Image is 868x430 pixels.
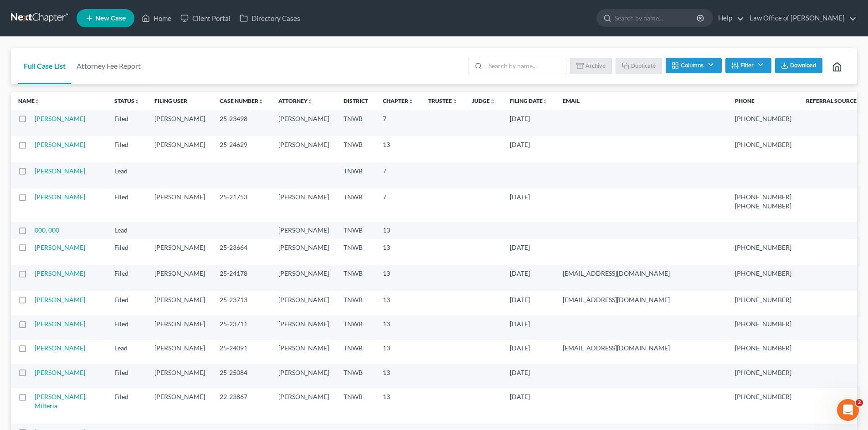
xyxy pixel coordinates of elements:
[137,10,176,26] a: Home
[806,97,862,104] a: Referral Sourceunfold_more
[212,188,271,222] td: 25-21753
[336,162,375,188] td: TNWB
[503,136,555,162] td: [DATE]
[735,295,791,304] pre: [PHONE_NUMBER]
[375,136,421,162] td: 13
[258,99,264,104] i: unfold_more
[837,399,859,421] iframe: Intercom live chat
[375,388,421,423] td: 13
[271,340,336,364] td: [PERSON_NAME]
[485,58,566,74] input: Search by name...
[107,239,147,265] td: Filed
[147,340,212,364] td: [PERSON_NAME]
[375,315,421,339] td: 13
[212,110,271,136] td: 25-23498
[71,48,146,84] a: Attorney Fee Report
[615,10,698,26] input: Search by name...
[147,315,212,339] td: [PERSON_NAME]
[212,388,271,423] td: 22-23867
[271,364,336,388] td: [PERSON_NAME]
[714,10,744,26] a: Help
[35,226,59,234] a: 000, 000
[666,58,721,73] button: Columns
[375,364,421,388] td: 13
[375,265,421,291] td: 13
[212,340,271,364] td: 25-24091
[375,188,421,222] td: 7
[336,239,375,265] td: TNWB
[35,369,85,376] a: [PERSON_NAME]
[490,99,495,104] i: unfold_more
[735,368,791,377] pre: [PHONE_NUMBER]
[35,243,85,251] a: [PERSON_NAME]
[563,295,720,304] pre: [EMAIL_ADDRESS][DOMAIN_NAME]
[271,188,336,222] td: [PERSON_NAME]
[543,99,548,104] i: unfold_more
[35,141,85,148] a: [PERSON_NAME]
[107,265,147,291] td: Filed
[134,99,140,104] i: unfold_more
[336,340,375,364] td: TNWB
[212,291,271,315] td: 25-23713
[408,99,414,104] i: unfold_more
[375,239,421,265] td: 13
[271,222,336,239] td: [PERSON_NAME]
[271,239,336,265] td: [PERSON_NAME]
[35,393,87,410] a: [PERSON_NAME], Milteria
[212,136,271,162] td: 25-24629
[147,92,212,110] th: Filing User
[95,15,126,22] span: New Case
[735,269,791,278] pre: [PHONE_NUMBER]
[308,99,313,104] i: unfold_more
[336,188,375,222] td: TNWB
[107,222,147,239] td: Lead
[735,344,791,353] pre: [PHONE_NUMBER]
[35,99,40,104] i: unfold_more
[503,239,555,265] td: [DATE]
[271,136,336,162] td: [PERSON_NAME]
[735,140,791,149] pre: [PHONE_NUMBER]
[35,320,85,328] a: [PERSON_NAME]
[375,110,421,136] td: 7
[563,269,720,278] pre: [EMAIL_ADDRESS][DOMAIN_NAME]
[212,364,271,388] td: 25-25084
[35,115,85,122] a: [PERSON_NAME]
[728,92,799,110] th: Phone
[735,114,791,123] pre: [PHONE_NUMBER]
[336,315,375,339] td: TNWB
[35,344,85,352] a: [PERSON_NAME]
[503,388,555,423] td: [DATE]
[235,10,305,26] a: Directory Cases
[271,315,336,339] td: [PERSON_NAME]
[35,167,85,175] a: [PERSON_NAME]
[555,92,728,110] th: Email
[510,97,548,104] a: Filing Dateunfold_more
[503,340,555,364] td: [DATE]
[336,222,375,239] td: TNWB
[212,265,271,291] td: 25-24178
[503,110,555,136] td: [DATE]
[147,110,212,136] td: [PERSON_NAME]
[35,193,85,201] a: [PERSON_NAME]
[147,291,212,315] td: [PERSON_NAME]
[790,62,817,69] span: Download
[35,269,85,277] a: [PERSON_NAME]
[147,388,212,423] td: [PERSON_NAME]
[176,10,235,26] a: Client Portal
[271,110,336,136] td: [PERSON_NAME]
[212,239,271,265] td: 25-23664
[336,92,375,110] th: District
[375,340,421,364] td: 13
[725,58,771,73] button: Filter
[735,243,791,252] pre: [PHONE_NUMBER]
[107,364,147,388] td: Filed
[336,110,375,136] td: TNWB
[107,136,147,162] td: Filed
[745,10,857,26] a: Law Office of [PERSON_NAME]
[107,315,147,339] td: Filed
[428,97,457,104] a: Trusteeunfold_more
[147,188,212,222] td: [PERSON_NAME]
[107,162,147,188] td: Lead
[503,315,555,339] td: [DATE]
[375,222,421,239] td: 13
